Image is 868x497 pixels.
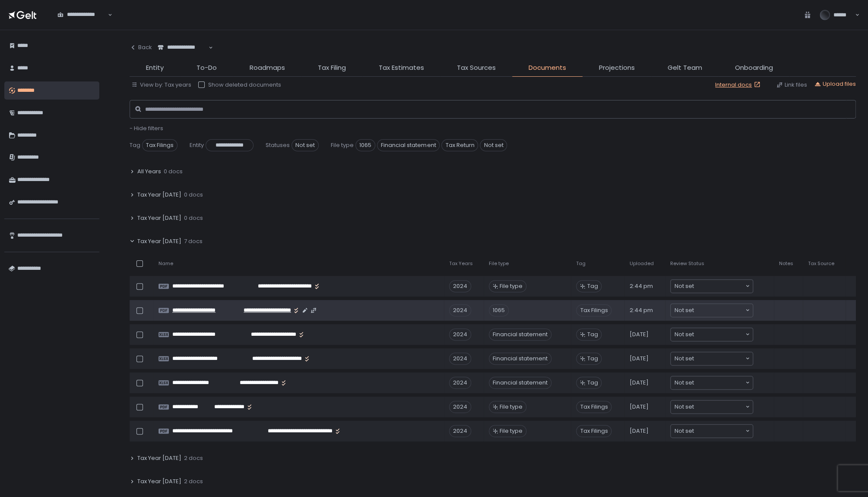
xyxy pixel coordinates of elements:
span: Not set [675,427,694,435]
span: Tax Sources [457,63,496,73]
div: Financial statement [489,328,551,341]
span: Tax Filings [576,425,611,437]
span: Tax Year [DATE] [137,214,181,222]
button: Link files [776,81,807,89]
span: [DATE] [630,355,649,363]
span: Gelt Team [668,63,702,73]
input: Search for option [158,51,208,60]
span: File type [500,427,523,435]
span: 2 docs [184,454,203,462]
div: Back [130,44,152,51]
span: [DATE] [630,331,649,338]
span: Tax Return [441,139,478,151]
div: 1065 [489,304,509,316]
span: 2:44 pm [630,306,653,314]
span: Not set [291,139,319,151]
span: Tax Filing [318,63,346,73]
input: Search for option [57,19,107,27]
input: Search for option [694,354,744,363]
span: - Hide filters [130,124,163,132]
button: Back [130,39,152,56]
button: Upload files [814,80,856,88]
span: [DATE] [630,379,649,387]
span: File type [331,141,354,149]
div: 2024 [449,304,471,316]
span: Not set [675,354,694,363]
div: Search for option [671,304,753,317]
span: Roadmaps [250,63,285,73]
span: Tag [130,141,140,149]
span: To-Do [196,63,217,73]
div: Search for option [152,39,213,57]
div: 2024 [449,377,471,389]
span: File type [500,403,523,411]
div: Search for option [671,352,753,365]
span: [DATE] [630,427,649,435]
span: [DATE] [630,403,649,411]
span: Tax Year [DATE] [137,238,181,245]
span: File type [489,260,509,267]
span: Name [158,260,173,267]
span: 0 docs [164,168,183,175]
span: Documents [529,63,566,73]
span: Tax Source [808,260,834,267]
span: Tag [587,282,598,290]
span: 1065 [355,139,375,151]
input: Search for option [694,330,744,339]
div: Search for option [671,328,753,341]
div: 2024 [449,425,471,437]
div: Financial statement [489,353,551,365]
span: Tax Years [449,260,473,267]
span: Tag [587,379,598,387]
span: Not set [480,139,507,151]
div: 2024 [449,353,471,365]
span: All Years [137,168,161,175]
button: View by: Tax years [131,81,191,89]
span: 0 docs [184,191,203,199]
span: Entity [190,141,204,149]
span: 2:44 pm [630,282,653,290]
div: 2024 [449,280,471,292]
div: Search for option [671,376,753,389]
span: Not set [675,330,694,339]
span: Statuses [266,141,290,149]
span: File type [500,282,523,290]
input: Search for option [694,427,744,435]
input: Search for option [694,306,744,315]
span: 0 docs [184,214,203,222]
span: Tax Filings [576,304,611,316]
span: Not set [675,282,694,291]
span: Notes [779,260,793,267]
span: 2 docs [184,478,203,485]
input: Search for option [694,378,744,387]
input: Search for option [694,403,744,411]
div: Financial statement [489,377,551,389]
span: Review Status [670,260,704,267]
div: Search for option [671,400,753,413]
a: Internal docs [715,81,762,89]
span: Tag [587,331,598,338]
span: Not set [675,403,694,411]
span: Not set [675,306,694,315]
span: Tax Filings [576,401,611,413]
span: Tax Year [DATE] [137,454,181,462]
span: Tax Year [DATE] [137,478,181,485]
div: 2024 [449,401,471,413]
span: Projections [599,63,635,73]
span: Entity [146,63,164,73]
div: Search for option [671,280,753,293]
span: Tax Estimates [379,63,424,73]
span: Tax Filings [142,139,177,151]
span: Uploaded [630,260,654,267]
div: Search for option [671,425,753,438]
span: 7 docs [184,238,203,245]
input: Search for option [694,282,744,291]
span: Financial statement [377,139,440,151]
span: Tag [576,260,586,267]
span: Tax Year [DATE] [137,191,181,199]
div: Search for option [52,6,112,24]
span: Not set [675,378,694,387]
